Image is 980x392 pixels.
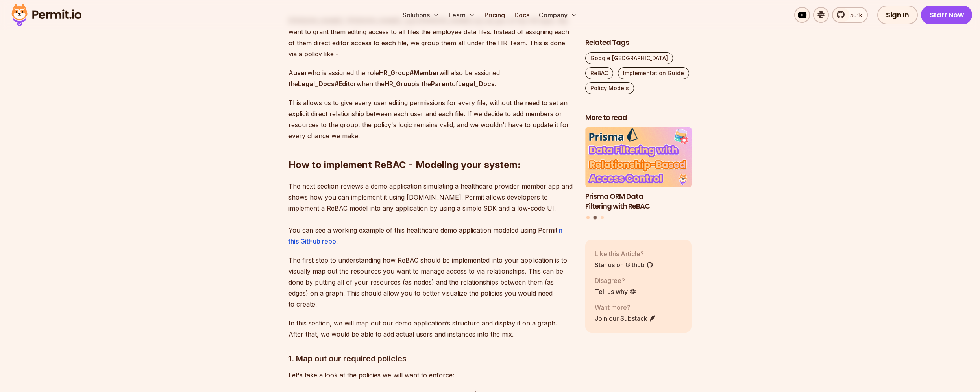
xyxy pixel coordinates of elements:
[288,4,573,59] p: [PERSON_NAME], [PERSON_NAME], and [PERSON_NAME] are all part of the HR team. We want to grant the...
[399,7,442,23] button: Solutions
[585,128,692,211] a: Prisma ORM Data Filtering with ReBACPrisma ORM Data Filtering with ReBAC
[877,6,918,24] a: Sign In
[595,260,653,270] a: Star us on Github
[288,67,573,89] p: A who is assigned the role will also be assigned the when the is the of .
[385,80,415,88] strong: HR_Group
[594,216,597,220] button: Go to slide 2
[585,192,692,211] h3: Prisma ORM Data Filtering with ReBAC
[288,97,573,141] p: This allows us to give every user editing permissions for every file, without the need to set an ...
[618,67,689,79] a: Implementation Guide
[586,216,590,220] button: Go to slide 1
[585,67,613,79] a: ReBAC
[288,255,573,310] p: The first step to understanding how ReBAC should be implemented into your application is to visua...
[595,287,636,296] a: Tell us why
[481,7,508,23] a: Pricing
[379,69,439,77] strong: HR_Group#Member
[585,113,692,123] h2: More to read
[536,7,580,23] button: Company
[288,352,573,365] h3: 1. Map out our required policies
[585,128,692,211] li: 2 of 3
[288,370,573,381] p: Let's take a look at the policies we will want to enforce:
[288,127,573,171] h2: How to implement ReBAC - Modeling your system:
[293,69,307,77] strong: user
[595,249,653,259] p: Like this Article?
[288,318,573,340] p: In this section, we will map out our demo application’s structure and display it on a graph. Afte...
[585,52,673,64] a: Google [GEOGRAPHIC_DATA]
[431,80,452,88] strong: Parent
[601,216,604,220] button: Go to slide 3
[585,38,692,48] h2: Related Tags
[832,7,868,23] a: 5.3k
[845,10,862,20] span: 5.3k
[511,7,533,23] a: Docs
[8,2,85,28] img: Permit logo
[298,80,357,88] strong: Legal_Docs#Editor
[595,276,636,285] p: Disagree?
[585,128,692,187] img: Prisma ORM Data Filtering with ReBAC
[595,303,656,312] p: Want more?
[585,82,634,94] a: Policy Models
[595,314,656,323] a: Join our Substack
[288,181,573,247] p: The next section reviews a demo application simulating a healthcare provider member app and shows...
[585,128,692,221] div: Posts
[446,7,478,23] button: Learn
[458,80,495,88] strong: Legal_Docs
[921,6,973,24] a: Start Now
